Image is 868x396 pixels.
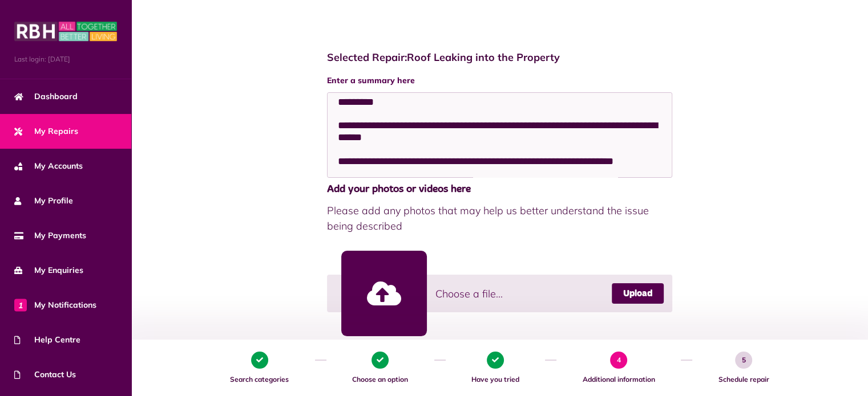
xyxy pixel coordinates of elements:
h4: Selected Repair: Roof Leaking into the Property [327,51,673,64]
span: Add your photos or videos here [327,182,673,197]
span: Choose a file... [435,286,503,301]
span: Search categories [210,374,309,385]
span: My Payments [14,230,86,242]
span: Please add any photos that may help us better understand the issue being described [327,203,673,234]
span: Contact Us [14,369,76,381]
span: Help Centre [14,334,80,346]
span: 5 [735,352,752,369]
span: 4 [610,352,627,369]
span: 1 [14,299,27,311]
span: Last login: [DATE] [14,54,117,64]
span: Choose an option [332,374,429,385]
span: Schedule repair [698,374,789,385]
label: Enter a summary here [327,75,673,87]
span: My Repairs [14,125,78,137]
span: 1 [251,352,268,369]
span: My Accounts [14,160,83,172]
span: My Profile [14,195,73,207]
span: Additional information [562,374,675,385]
span: 3 [487,352,504,369]
span: Dashboard [14,91,78,103]
span: My Notifications [14,299,96,311]
a: Upload [612,283,664,304]
img: MyRBH [14,20,117,43]
span: My Enquiries [14,264,83,276]
span: 2 [372,352,389,369]
span: Have you tried [451,374,540,385]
